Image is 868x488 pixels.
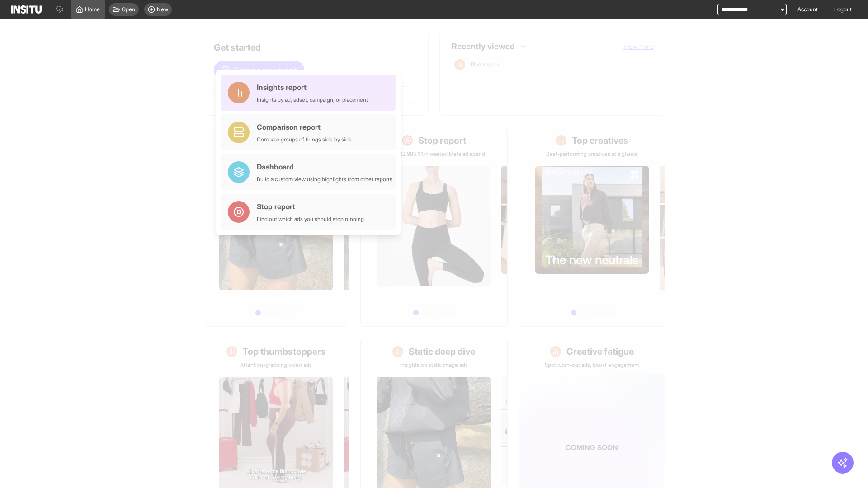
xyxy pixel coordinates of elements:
[257,201,364,212] div: Stop report
[257,136,352,143] div: Compare groups of things side by side
[122,6,135,13] span: Open
[11,5,42,14] img: Logo
[257,176,392,183] div: Build a custom view using highlights from other reports
[257,96,368,103] div: Insights by ad, adset, campaign, or placement
[257,216,364,223] div: Find out which ads you should stop running
[157,6,168,13] span: New
[257,82,368,93] div: Insights report
[85,6,100,13] span: Home
[257,122,352,132] div: Comparison report
[257,161,392,172] div: Dashboard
